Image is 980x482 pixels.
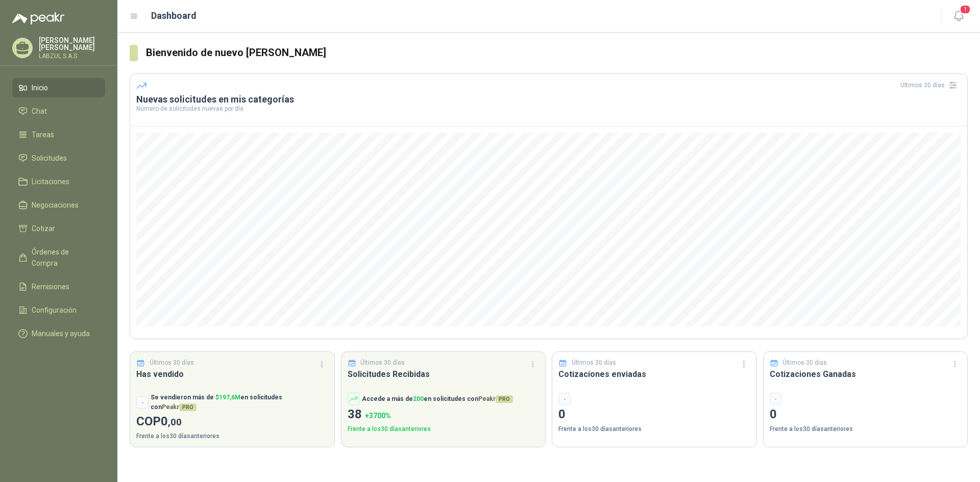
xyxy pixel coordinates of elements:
span: Manuales y ayuda [32,328,90,339]
span: Peakr [162,403,197,411]
a: Solicitudes [12,148,105,168]
p: Últimos 30 días [360,358,405,368]
span: Tareas [32,129,54,140]
span: + 3700 % [365,412,391,420]
a: Negociaciones [12,195,105,215]
button: 1 [949,7,968,26]
span: ,00 [168,416,182,428]
img: Logo peakr [12,12,64,24]
span: Peakr [478,395,513,402]
p: [PERSON_NAME] [PERSON_NAME] [39,37,105,51]
div: - [136,396,149,409]
p: Últimos 30 días [150,358,194,368]
a: Órdenes de Compra [12,242,105,273]
p: 38 [348,405,540,424]
h3: Cotizaciones enviadas [558,368,750,380]
span: 200 [413,395,424,402]
p: COP [136,412,328,432]
span: Cotizar [32,223,55,234]
h3: Bienvenido de nuevo [PERSON_NAME] [146,45,968,61]
a: Chat [12,102,105,121]
span: Solicitudes [32,153,67,164]
div: Últimos 30 días [900,77,961,93]
span: Licitaciones [32,176,69,187]
p: 0 [558,405,750,424]
p: Accede a más de en solicitudes con [362,394,513,404]
p: Últimos 30 días [782,358,827,368]
a: Remisiones [12,277,105,296]
p: Frente a los 30 días anteriores [348,424,540,434]
a: Tareas [12,125,105,144]
span: Inicio [32,82,48,93]
div: - [558,393,571,405]
a: Licitaciones [12,172,105,191]
a: Configuración [12,300,105,320]
a: Manuales y ayuda [12,324,105,343]
a: Inicio [12,78,105,97]
p: Frente a los 30 días anteriores [770,424,962,434]
span: PRO [179,403,197,411]
span: Negociaciones [32,199,79,211]
span: Configuración [32,305,77,316]
p: Frente a los 30 días anteriores [558,424,750,434]
span: Órdenes de Compra [32,246,95,269]
h1: Dashboard [151,9,197,23]
span: PRO [496,395,513,403]
span: $ 197,6M [215,394,240,401]
p: Frente a los 30 días anteriores [136,432,328,441]
span: 1 [960,5,971,14]
h3: Cotizaciones Ganadas [770,368,962,380]
p: 0 [770,405,962,424]
a: Cotizar [12,219,105,238]
span: Remisiones [32,281,69,292]
p: Últimos 30 días [572,358,616,368]
h3: Has vendido [136,368,328,380]
p: LABZUL S.A.S [39,53,105,59]
h3: Nuevas solicitudes en mis categorías [136,93,961,106]
div: - [770,393,782,405]
span: Chat [32,106,47,117]
p: Número de solicitudes nuevas por día [136,106,961,112]
h3: Solicitudes Recibidas [348,368,540,380]
p: Se vendieron más de en solicitudes con [151,393,328,412]
span: 0 [161,414,182,428]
